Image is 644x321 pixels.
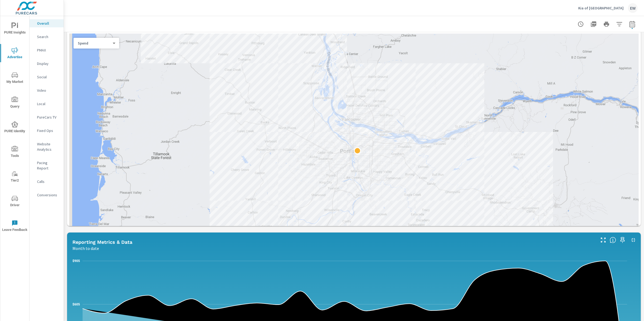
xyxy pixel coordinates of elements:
[72,302,80,306] text: $605
[30,191,64,199] div: Conversions
[30,86,64,94] div: Video
[37,21,59,26] p: Overall
[30,159,64,172] div: Pacing Report
[72,259,80,263] text: $905
[30,46,64,54] div: PMAX
[37,47,59,53] p: PMAX
[2,146,28,159] span: Tools
[2,72,28,85] span: My Market
[30,113,64,121] div: PureCars TV
[30,127,64,135] div: Fixed Ops
[628,3,638,13] div: EW
[37,101,59,106] p: Local
[37,34,59,39] p: Search
[2,47,28,60] span: Advertise
[30,73,64,81] div: Social
[2,171,28,184] span: Tier2
[72,239,132,245] h5: Reporting Metrics & Data
[37,115,59,120] p: PureCars TV
[629,236,638,244] button: Minimize Widget
[30,178,64,186] div: Calls
[37,61,59,66] p: Display
[588,19,599,29] button: "Export Report to PDF"
[2,195,28,208] span: Driver
[627,19,638,29] button: Select Date Range
[601,19,612,29] button: Print Report
[74,41,115,46] div: Spend
[2,23,28,36] span: PURE Insights
[2,97,28,110] span: Query
[30,33,64,41] div: Search
[37,179,59,184] p: Calls
[2,121,28,134] span: PURE Identity
[37,192,59,198] p: Conversions
[37,160,59,171] p: Pacing Report
[610,237,616,243] span: Understand performance data overtime and see how metrics compare to each other.
[618,236,627,244] span: Save this to your personalized report
[37,74,59,80] p: Social
[2,220,28,233] span: Leave Feedback
[30,19,64,27] div: Overall
[37,128,59,133] p: Fixed Ops
[72,245,99,252] p: Month to date
[37,88,59,93] p: Video
[578,6,624,10] p: Kia of [GEOGRAPHIC_DATA]
[78,41,111,46] p: Spend
[30,100,64,108] div: Local
[30,140,64,153] div: Website Analytics
[614,19,625,29] button: Apply Filters
[0,16,29,238] div: nav menu
[37,141,59,152] p: Website Analytics
[599,236,608,244] button: Make Fullscreen
[30,60,64,68] div: Display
